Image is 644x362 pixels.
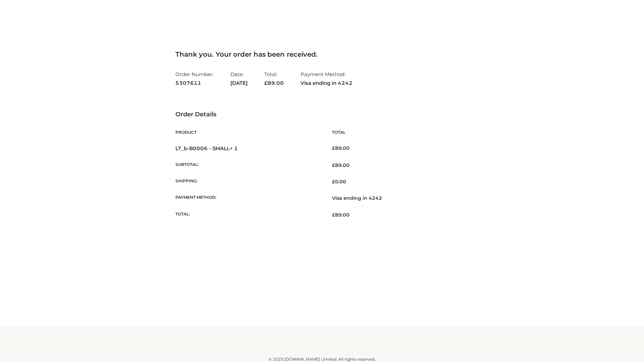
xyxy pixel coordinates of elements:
td: Visa ending in 4242 [322,190,469,206]
span: 89.00 [264,80,284,86]
li: Date: [230,68,248,89]
span: £ [332,145,335,151]
strong: 5307611 [175,79,214,87]
li: Order Number: [175,68,214,89]
h3: Thank you. Your order has been received. [175,50,469,58]
th: Shipping: [175,174,322,190]
th: Total [322,125,469,140]
span: £ [332,212,335,218]
strong: × 1 [230,145,238,152]
span: £ [264,80,268,86]
li: Payment Method: [301,68,353,89]
span: £ [332,179,335,185]
span: £ [332,162,335,168]
th: Payment method: [175,190,322,206]
bdi: 89.00 [332,145,350,151]
strong: LT_b-B0006 - SMALL [175,145,238,152]
th: Total: [175,206,322,223]
li: Total: [264,68,284,89]
th: Product [175,125,322,140]
th: Subtotal: [175,157,322,173]
h3: Order Details [175,111,469,118]
span: 89.00 [332,212,350,218]
strong: Visa ending in 4242 [301,79,353,87]
span: 89.00 [332,162,350,168]
strong: [DATE] [230,79,248,87]
bdi: 0.00 [332,179,346,185]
